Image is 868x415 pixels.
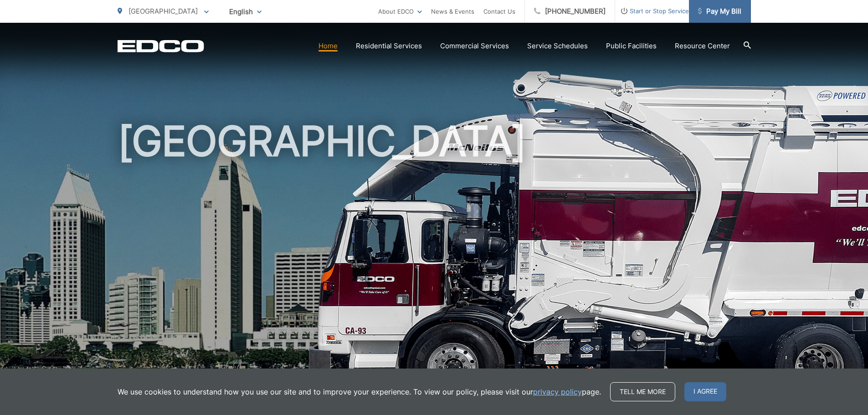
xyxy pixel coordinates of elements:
[483,6,515,17] a: Contact Us
[318,41,338,51] a: Home
[222,4,268,20] span: English
[675,41,730,51] a: Resource Center
[527,41,588,51] a: Service Schedules
[118,386,601,397] p: We use cookies to understand how you use our site and to improve your experience. To view our pol...
[610,382,675,401] a: Tell me more
[431,6,474,17] a: News & Events
[698,6,741,17] span: Pay My Bill
[128,7,198,15] span: [GEOGRAPHIC_DATA]
[356,41,422,51] a: Residential Services
[606,41,657,51] a: Public Facilities
[118,118,751,407] h1: [GEOGRAPHIC_DATA]
[378,6,422,17] a: About EDCO
[440,41,509,51] a: Commercial Services
[533,386,582,397] a: privacy policy
[684,382,726,401] span: I agree
[118,40,204,52] a: EDCD logo. Return to the homepage.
